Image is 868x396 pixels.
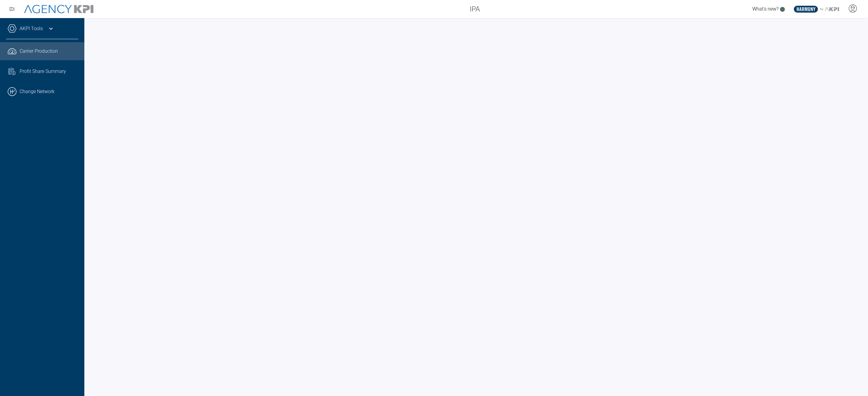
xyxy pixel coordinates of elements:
span: IPA [470,4,480,14]
span: Carrier Production [20,48,58,55]
span: What's new? [752,6,779,12]
span: Profit Share Summary [20,68,66,75]
a: AKPI Tools [20,25,43,32]
img: AgencyKPI [24,5,93,14]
